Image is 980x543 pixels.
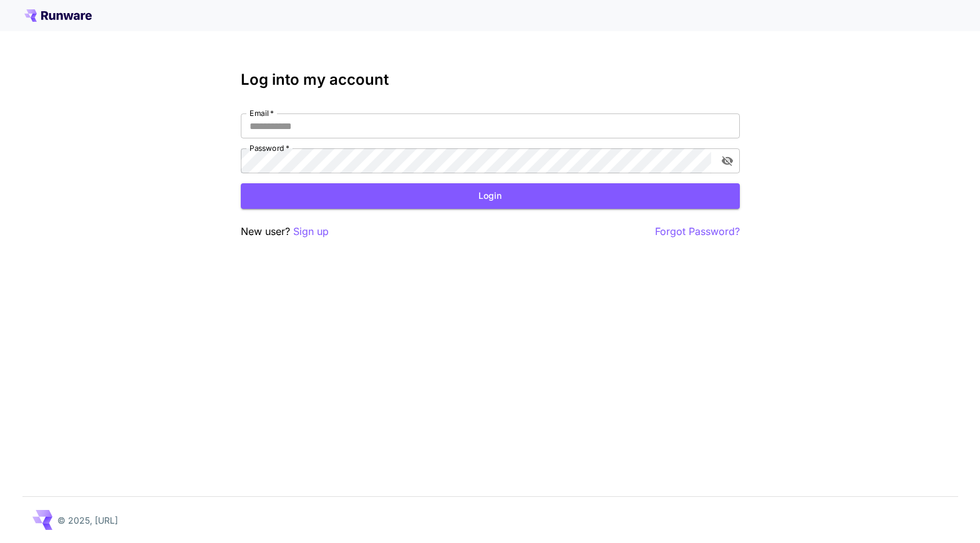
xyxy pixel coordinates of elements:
[655,224,740,239] button: Forgot Password?
[241,71,740,89] h3: Log into my account
[716,150,739,172] button: toggle password visibility
[57,514,118,527] p: © 2025, [URL]
[293,224,329,239] button: Sign up
[250,108,274,118] label: Email
[241,224,329,239] p: New user?
[241,183,740,209] button: Login
[250,143,289,153] label: Password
